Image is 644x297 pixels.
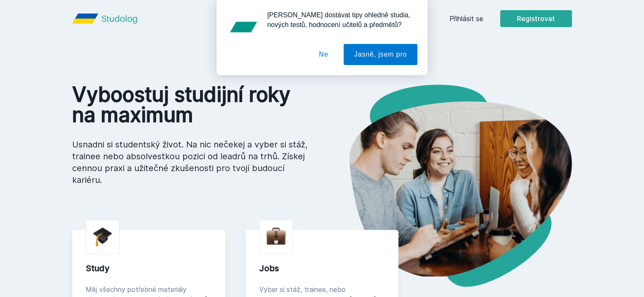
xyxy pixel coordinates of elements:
h1: Vyboostuj studijní roky na maximum [72,84,308,125]
img: graduation-cap.png [93,227,112,247]
div: Study [86,262,212,274]
div: [PERSON_NAME] dostávat tipy ohledně studia, nových testů, hodnocení učitelů a předmětů? [260,10,417,30]
img: briefcase.png [266,225,286,247]
img: notification icon [227,10,260,44]
div: Jobs [259,262,385,274]
button: Jasně, jsem pro [344,44,417,65]
img: hero.png [322,84,572,287]
p: Usnadni si studentský život. Na nic nečekej a vyber si stáž, trainee nebo absolvestkou pozici od ... [72,139,308,186]
button: Ne [308,44,339,65]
